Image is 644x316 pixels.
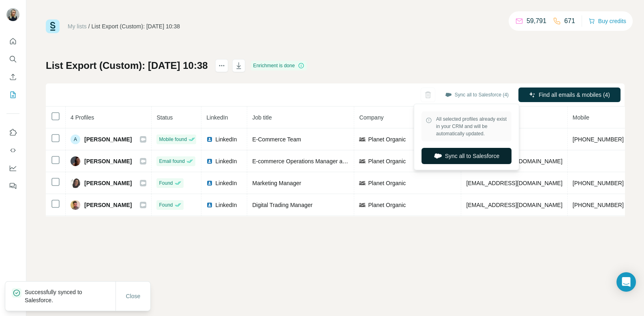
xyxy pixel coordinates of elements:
img: LinkedIn logo [206,202,213,208]
img: Avatar [71,178,80,188]
span: Mobile found [159,136,187,143]
img: Surfe Logo [46,19,60,33]
button: Sync all to Salesforce (4) [439,89,514,101]
span: [PHONE_NUMBER] [573,202,624,208]
img: LinkedIn logo [206,180,213,186]
button: Search [6,52,19,66]
div: A [71,135,80,144]
img: LinkedIn logo [206,158,213,164]
span: [PERSON_NAME] [84,157,132,165]
span: [EMAIL_ADDRESS][DOMAIN_NAME] [466,202,562,208]
span: LinkedIn [215,179,237,187]
img: Avatar [71,200,80,210]
button: Sync all to Salesforce [421,148,511,164]
span: Mobile [573,114,589,121]
button: Quick start [6,34,19,49]
a: My lists [68,23,87,30]
button: Dashboard [6,161,19,175]
span: Find all emails & mobiles (4) [539,91,610,99]
p: 671 [564,16,575,26]
button: Use Surfe on LinkedIn [6,125,19,140]
span: [PERSON_NAME] [84,201,132,209]
span: Found [159,201,173,209]
span: Planet Organic [368,135,406,143]
span: [PHONE_NUMBER] [573,180,624,186]
div: Enrichment is done [251,61,307,70]
span: Planet Organic [368,201,406,209]
span: Close [126,292,141,300]
button: Find all emails & mobiles (4) [518,88,620,102]
span: Planet Organic [368,157,406,165]
span: Email found [159,158,184,165]
span: [EMAIL_ADDRESS][DOMAIN_NAME] [466,180,562,186]
button: Use Surfe API [6,143,19,158]
span: 4 Profiles [71,114,94,121]
span: [PERSON_NAME] [84,135,132,143]
button: My lists [6,88,19,102]
span: Planet Organic [368,179,406,187]
p: Successfully synced to Salesforce. [25,288,116,304]
button: actions [215,59,228,72]
img: Avatar [6,8,19,21]
span: All selected profiles already exist in your CRM and will be automatically updated. [436,115,507,137]
button: Feedback [6,179,19,193]
div: List Export (Custom): [DATE] 10:38 [92,22,180,30]
img: LinkedIn logo [206,136,213,143]
span: LinkedIn [206,114,228,121]
button: Close [120,289,146,303]
button: Buy credits [588,15,626,27]
img: Avatar [71,156,80,166]
span: LinkedIn [215,157,237,165]
h1: List Export (Custom): [DATE] 10:38 [46,59,208,72]
img: company-logo [359,181,366,185]
img: company-logo [359,159,366,163]
span: LinkedIn [215,135,237,143]
li: / [88,22,90,30]
div: Open Intercom Messenger [616,272,636,292]
span: Job title [252,114,272,121]
p: 59,791 [526,16,546,26]
span: [PERSON_NAME] [84,179,132,187]
img: company-logo [359,203,366,207]
button: Enrich CSV [6,70,19,84]
span: Status [156,114,173,121]
span: E-commerce Operations Manager at Planet Organic Ltd [252,158,392,164]
span: E-Commerce Team [252,136,301,143]
span: Found [159,179,173,187]
img: company-logo [359,137,366,141]
span: LinkedIn [215,201,237,209]
span: Marketing Manager [252,180,301,186]
span: Company [359,114,383,121]
span: Digital Trading Manager [252,202,312,208]
span: [PHONE_NUMBER] [573,136,624,143]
